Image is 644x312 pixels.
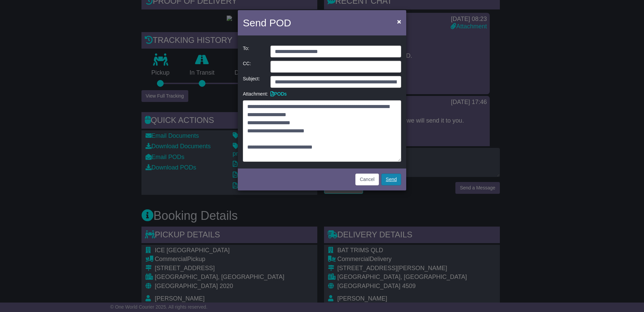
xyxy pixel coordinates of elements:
[381,174,401,185] a: Send
[394,15,405,28] button: Close
[239,76,267,88] div: Subject:
[355,174,379,185] button: Cancel
[397,18,401,25] span: ×
[270,91,287,97] a: PODs
[239,91,267,97] div: Attachment:
[239,61,267,73] div: CC:
[243,15,291,30] h4: Send POD
[239,46,267,57] div: To:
